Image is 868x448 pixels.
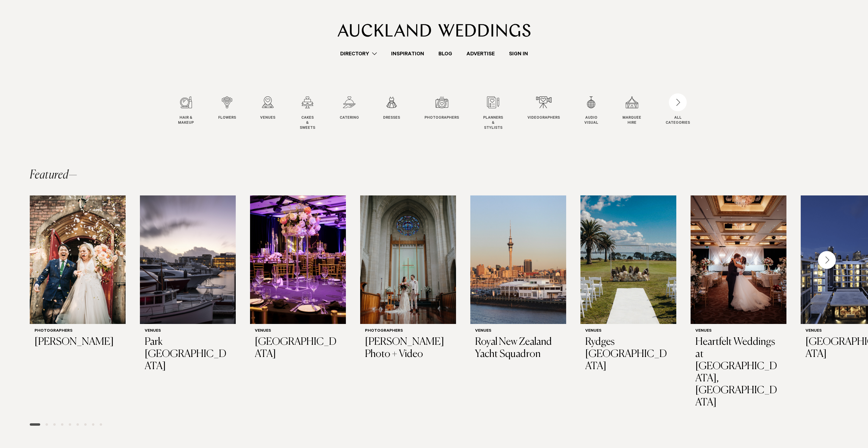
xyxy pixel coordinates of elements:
button: ALLCATEGORIES [666,96,690,124]
h3: Heartfelt Weddings at [GEOGRAPHIC_DATA], [GEOGRAPHIC_DATA] [695,336,782,409]
a: Auckland Weddings Venues | Royal New Zealand Yacht Squadron Venues Royal New Zealand Yacht Squadron [470,195,566,365]
a: Advertise [459,50,502,58]
a: Dresses [383,96,400,121]
h3: [GEOGRAPHIC_DATA] [255,336,341,361]
a: Auckland Weddings Venues | Heartfelt Weddings at Cordis, Auckland Venues Heartfelt Weddings at [G... [691,195,786,414]
swiper-slide: 9 / 12 [527,96,572,131]
span: Photographers [424,116,459,121]
span: Catering [340,116,359,121]
a: Auckland Weddings Photographers | Zahn Photographers [PERSON_NAME] [30,195,126,353]
swiper-slide: 5 / 29 [470,195,566,414]
swiper-slide: 5 / 12 [340,96,371,131]
swiper-slide: 3 / 29 [250,195,346,414]
a: Blog [431,50,459,58]
h6: Venues [255,329,341,334]
span: Venues [260,116,275,121]
img: Auckland Weddings Venues | Pullman Auckland Hotel [250,195,346,324]
a: Hair & Makeup [178,96,194,126]
swiper-slide: 7 / 29 [691,195,786,414]
span: Planners & Stylists [483,116,503,131]
a: Venues [260,96,275,121]
swiper-slide: 1 / 12 [178,96,206,131]
img: Auckland Weddings Logo [338,24,531,37]
h3: Rydges [GEOGRAPHIC_DATA] [585,336,672,372]
a: Auckland Weddings Photographers | Chris Turner Photo + Video Photographers [PERSON_NAME] Photo + ... [360,195,456,365]
span: Dresses [383,116,400,121]
h6: Photographers [365,329,451,334]
swiper-slide: 4 / 12 [300,96,327,131]
img: Auckland Weddings Photographers | Chris Turner Photo + Video [360,195,456,324]
h6: Venues [695,329,782,334]
div: ALL CATEGORIES [666,116,690,126]
span: Marquee Hire [622,116,641,126]
span: Audio Visual [584,116,598,126]
a: Audio Visual [584,96,598,126]
h6: Venues [585,329,672,334]
swiper-slide: 4 / 29 [360,195,456,414]
swiper-slide: 2 / 29 [140,195,236,414]
a: Auckland Weddings Venues | Pullman Auckland Hotel Venues [GEOGRAPHIC_DATA] [250,195,346,365]
swiper-slide: 8 / 12 [483,96,515,131]
a: Cakes & Sweets [300,96,315,131]
a: Marquee Hire [622,96,641,126]
a: Sign In [502,50,535,58]
a: Yacht in the harbour at Park Hyatt Auckland Venues Park [GEOGRAPHIC_DATA] [140,195,236,377]
span: Videographers [527,116,560,121]
h6: Photographers [35,329,121,334]
h2: Featured [30,169,77,181]
img: Auckland Weddings Photographers | Zahn [30,195,126,324]
img: Wedding ceremony at Rydges Formosa [580,195,676,324]
img: Yacht in the harbour at Park Hyatt Auckland [140,195,236,324]
swiper-slide: 6 / 12 [383,96,412,131]
a: Flowers [218,96,236,121]
swiper-slide: 10 / 12 [584,96,610,131]
swiper-slide: 6 / 29 [580,195,676,414]
h3: Royal New Zealand Yacht Squadron [475,336,561,361]
swiper-slide: 7 / 12 [424,96,471,131]
img: Auckland Weddings Venues | Royal New Zealand Yacht Squadron [470,195,566,324]
h6: Venues [145,329,231,334]
swiper-slide: 3 / 12 [260,96,287,131]
img: Auckland Weddings Venues | Heartfelt Weddings at Cordis, Auckland [691,195,786,324]
a: Planners & Stylists [483,96,503,131]
a: Inspiration [384,50,431,58]
span: Cakes & Sweets [300,116,315,131]
a: Videographers [527,96,560,121]
swiper-slide: 1 / 29 [30,195,126,414]
h3: [PERSON_NAME] [35,336,121,348]
h3: Park [GEOGRAPHIC_DATA] [145,336,231,372]
h3: [PERSON_NAME] Photo + Video [365,336,451,361]
a: Wedding ceremony at Rydges Formosa Venues Rydges [GEOGRAPHIC_DATA] [580,195,676,377]
a: Directory [333,50,384,58]
swiper-slide: 11 / 12 [622,96,653,131]
span: Hair & Makeup [178,116,194,126]
swiper-slide: 2 / 12 [218,96,248,131]
a: Photographers [424,96,459,121]
a: Catering [340,96,359,121]
h6: Venues [475,329,561,334]
span: Flowers [218,116,236,121]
